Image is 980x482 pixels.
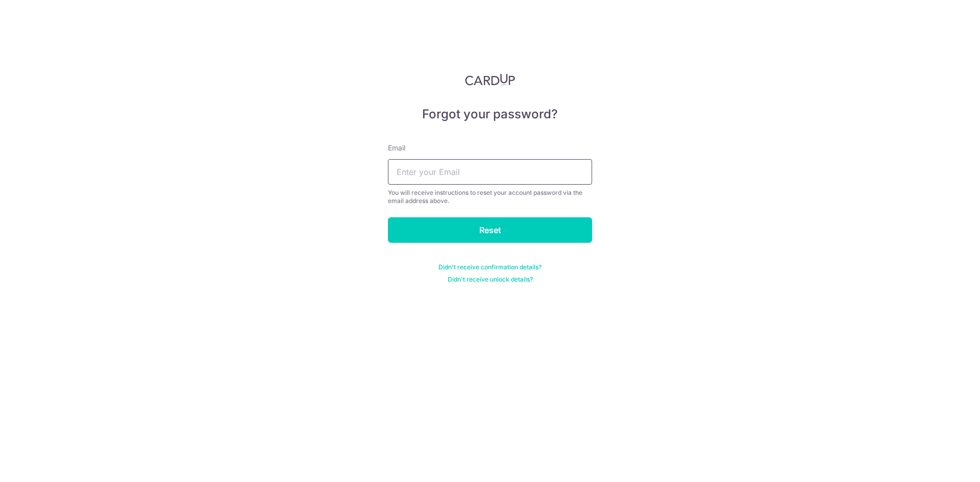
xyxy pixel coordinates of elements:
[448,275,533,284] a: Didn't receive unlock details?
[438,263,542,271] a: Didn't receive confirmation details?
[388,159,592,185] input: Enter your Email
[465,73,515,86] img: CardUp Logo
[388,217,592,243] input: Reset
[388,143,405,153] label: Email
[388,106,592,122] h5: Forgot your password?
[388,189,592,205] div: You will receive instructions to reset your account password via the email address above.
